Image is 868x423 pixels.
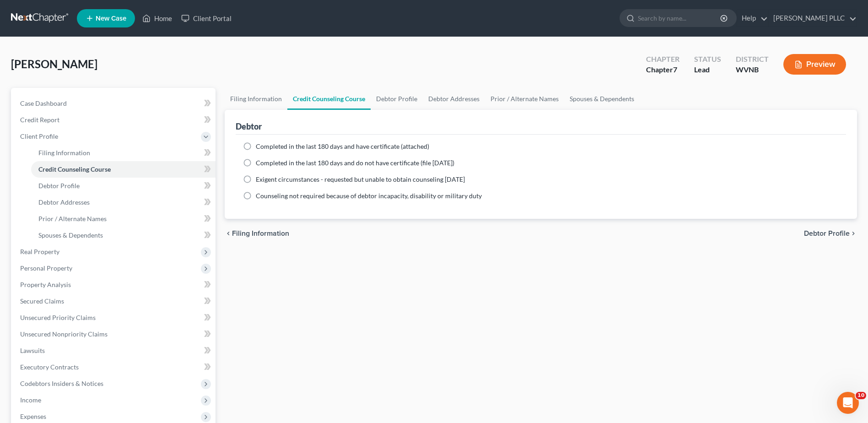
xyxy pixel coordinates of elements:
[20,363,79,371] span: Executory Contracts
[804,230,850,237] span: Debtor Profile
[564,88,640,110] a: Spouses & Dependents
[804,230,857,237] button: Debtor Profile chevron_right
[371,88,423,110] a: Debtor Profile
[38,231,103,239] span: Spouses & Dependents
[96,15,126,22] span: New Case
[856,392,866,399] span: 10
[13,95,216,112] a: Case Dashboard
[236,121,262,132] div: Debtor
[256,192,482,200] span: Counseling not required because of debtor incapacity, disability or military duty
[694,54,721,65] div: Status
[31,227,216,244] a: Spouses & Dependents
[783,54,846,75] button: Preview
[31,178,216,194] a: Debtor Profile
[423,88,485,110] a: Debtor Addresses
[11,57,97,70] span: [PERSON_NAME]
[31,161,216,178] a: Credit Counseling Course
[673,65,677,74] span: 7
[769,10,857,27] a: [PERSON_NAME] PLLC
[256,159,454,167] span: Completed in the last 180 days and do not have certificate (file [DATE])
[736,54,769,65] div: District
[13,326,216,342] a: Unsecured Nonpriority Claims
[287,88,371,110] a: Credit Counseling Course
[646,54,679,65] div: Chapter
[13,277,216,293] a: Property Analysis
[38,149,90,157] span: Filing Information
[694,65,721,75] div: Lead
[736,65,769,75] div: WVNB
[13,309,216,326] a: Unsecured Priority Claims
[31,145,216,161] a: Filing Information
[38,165,111,173] span: Credit Counseling Course
[20,116,59,124] span: Credit Report
[13,342,216,359] a: Lawsuits
[20,297,64,305] span: Secured Claims
[177,10,236,27] a: Client Portal
[13,359,216,375] a: Executory Contracts
[38,198,90,206] span: Debtor Addresses
[225,230,232,237] i: chevron_left
[20,412,46,420] span: Expenses
[646,65,679,75] div: Chapter
[20,132,58,140] span: Client Profile
[138,10,177,27] a: Home
[638,10,722,27] input: Search by name...
[31,211,216,227] a: Prior / Alternate Names
[38,182,80,190] span: Debtor Profile
[13,293,216,309] a: Secured Claims
[13,112,216,128] a: Credit Report
[737,10,768,27] a: Help
[20,248,59,255] span: Real Property
[20,314,96,321] span: Unsecured Priority Claims
[38,215,107,222] span: Prior / Alternate Names
[31,194,216,211] a: Debtor Addresses
[225,230,289,237] button: chevron_left Filing Information
[256,175,465,183] span: Exigent circumstances - requested but unable to obtain counseling [DATE]
[20,264,72,272] span: Personal Property
[20,330,108,338] span: Unsecured Nonpriority Claims
[20,99,67,107] span: Case Dashboard
[20,396,41,404] span: Income
[225,88,287,110] a: Filing Information
[837,392,859,414] iframe: Intercom live chat
[20,380,103,387] span: Codebtors Insiders & Notices
[256,142,429,150] span: Completed in the last 180 days and have certificate (attached)
[20,347,45,354] span: Lawsuits
[232,230,289,237] span: Filing Information
[850,230,857,237] i: chevron_right
[485,88,564,110] a: Prior / Alternate Names
[20,281,71,288] span: Property Analysis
